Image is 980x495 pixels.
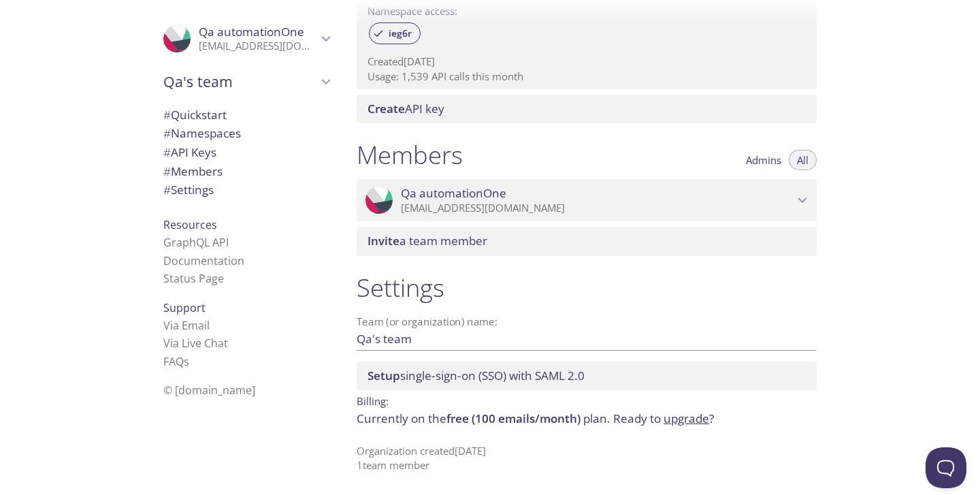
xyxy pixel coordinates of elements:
p: Usage: 1,539 API calls this month [367,69,806,84]
button: All [789,150,817,170]
span: Quickstart [163,107,227,123]
div: Create API Key [357,95,817,123]
div: Qa automationOne [357,179,817,221]
a: Status Page [163,271,224,286]
span: Setup [367,368,400,383]
span: a team member [367,233,487,249]
span: ieg6r [380,27,420,39]
span: Members [163,163,223,179]
span: Namespaces [163,125,241,141]
div: Qa's team [152,64,340,99]
span: # [163,107,171,123]
div: Invite a team member [357,227,817,255]
div: Setup SSO [357,362,817,390]
span: free (100 emails/month) [446,411,581,426]
div: Namespaces [152,124,340,143]
div: Qa automationOne [152,16,340,61]
div: Team Settings [152,180,340,199]
a: Via Live Chat [163,336,228,351]
div: API Keys [152,143,340,162]
span: single-sign-on (SSO) with SAML 2.0 [367,368,585,383]
span: # [163,125,171,141]
p: Currently on the plan. [357,410,817,428]
p: Billing: [357,390,817,410]
label: Team (or organization) name: [357,317,498,327]
h1: Members [357,140,463,170]
span: Qa automationOne [199,24,304,39]
p: [EMAIL_ADDRESS][DOMAIN_NAME] [401,202,794,215]
a: upgrade [664,411,709,426]
div: ieg6r [369,22,421,44]
p: Organization created [DATE] 1 team member [357,444,817,473]
iframe: Help Scout Beacon - Open [926,447,966,488]
span: Settings [163,182,214,197]
h1: Settings [357,272,817,303]
a: Via Email [163,318,210,333]
div: Quickstart [152,106,340,125]
span: # [163,182,171,197]
span: Create [367,101,405,116]
div: Members [152,162,340,181]
a: FAQ [163,354,189,369]
span: Ready to ? [613,411,714,426]
a: Documentation [163,253,244,268]
p: [EMAIL_ADDRESS][DOMAIN_NAME] [199,39,317,53]
span: Support [163,300,206,315]
span: Qa's team [163,72,317,91]
p: Created [DATE] [367,54,806,69]
a: GraphQL API [163,235,229,250]
button: Admins [738,150,789,170]
span: # [163,144,171,160]
span: API key [367,101,444,116]
span: Resources [163,217,217,232]
span: API Keys [163,144,216,160]
span: s [184,354,189,369]
span: Qa automationOne [401,186,506,201]
span: © [DOMAIN_NAME] [163,383,255,398]
span: Invite [367,233,399,249]
span: # [163,163,171,179]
